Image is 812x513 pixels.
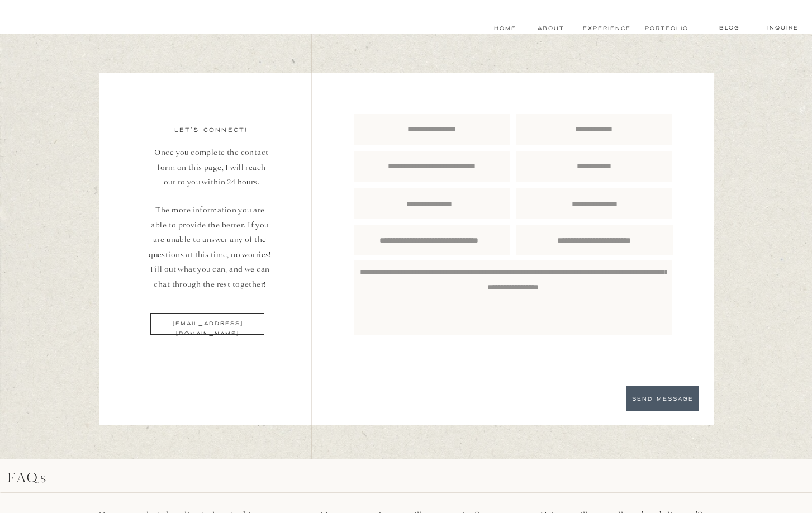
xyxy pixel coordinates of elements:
[763,23,802,32] a: Inquire
[148,203,272,296] p: The more information you are able to provide the better. If you are unable to answer any of the q...
[626,395,699,402] a: SEND MESSAGE
[144,319,272,328] a: [EMAIL_ADDRESS][DOMAIN_NAME]
[582,24,631,33] a: experience
[492,24,517,33] a: Home
[147,125,276,136] p: let's connect!
[707,23,751,32] a: blog
[153,145,271,204] p: Once you complete the contact form on this page, I will reach out to you within 24 hours.
[538,24,562,33] a: About
[645,24,687,33] a: Portfolio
